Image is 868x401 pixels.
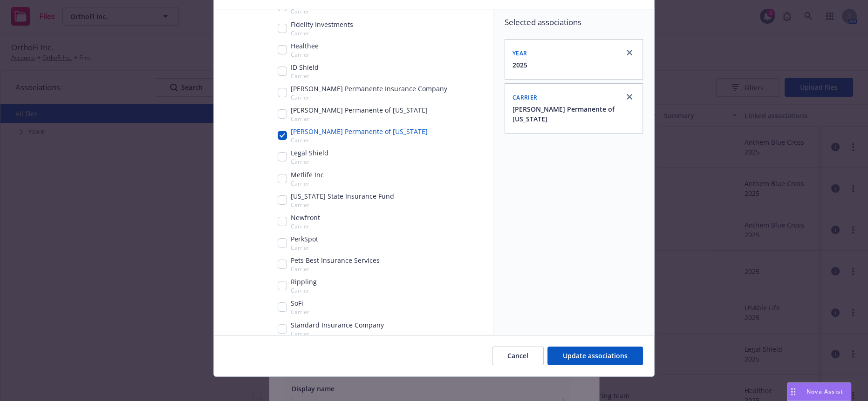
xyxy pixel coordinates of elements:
[291,191,394,201] span: [US_STATE] State Insurance Fund
[291,180,324,187] span: Carrier
[291,213,320,222] span: Newfront
[787,382,851,401] button: Nova Assist
[291,298,309,308] span: SoFi
[291,234,318,244] span: PerkSpot
[513,49,527,57] span: Year
[291,94,447,101] span: Carrier
[291,7,350,15] span: Carrier
[513,94,537,101] span: Carrier
[624,47,635,58] a: close
[291,277,317,287] span: Rippling
[513,104,637,124] button: [PERSON_NAME] Permanente of [US_STATE]
[563,351,628,360] span: Update associations
[505,17,643,28] span: Selected associations
[291,330,384,338] span: Carrier
[513,60,527,70] button: 2025
[806,388,843,395] span: Nova Assist
[291,244,318,252] span: Carrier
[291,201,394,209] span: Carrier
[291,51,319,59] span: Carrier
[547,347,643,365] button: Update associations
[291,20,353,29] span: Fidelity Investments
[291,41,319,51] span: Healthee
[291,255,380,265] span: Pets Best Insurance Services
[291,148,328,158] span: Legal Shield
[624,91,635,102] a: close
[291,72,319,80] span: Carrier
[291,136,428,144] span: Carrier
[492,347,544,365] button: Cancel
[507,351,528,360] span: Cancel
[291,127,428,136] span: [PERSON_NAME] Permanente of [US_STATE]
[291,308,309,316] span: Carrier
[291,105,428,115] span: [PERSON_NAME] Permanente of [US_STATE]
[291,265,380,273] span: Carrier
[291,287,317,294] span: Carrier
[787,383,799,401] div: Drag to move
[291,84,447,94] span: [PERSON_NAME] Permanente Insurance Company
[291,222,320,230] span: Carrier
[291,320,384,330] span: Standard Insurance Company
[291,29,353,37] span: Carrier
[291,158,328,166] span: Carrier
[291,170,324,180] span: Metlife Inc
[291,62,319,72] span: ID Shield
[291,115,428,123] span: Carrier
